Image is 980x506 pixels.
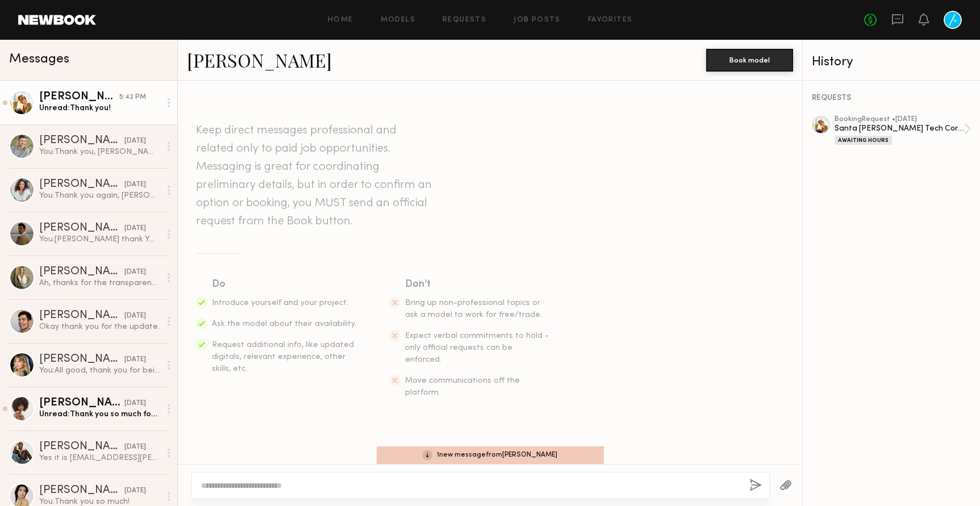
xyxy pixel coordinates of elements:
[588,16,633,24] a: Favorites
[39,135,124,147] div: [PERSON_NAME]
[405,377,520,396] span: Move communications off the platform.
[835,136,892,145] div: Awaiting Hours
[706,55,793,64] a: Book model
[706,49,793,72] button: Book model
[443,16,486,24] a: Requests
[39,354,124,365] div: [PERSON_NAME]
[39,266,124,278] div: [PERSON_NAME]
[381,16,415,24] a: Models
[812,94,971,102] div: REQUESTS
[212,299,348,307] span: Introduce yourself and your project.
[196,122,435,231] header: Keep direct messages professional and related only to paid job opportunities. Messaging is great ...
[124,267,146,278] div: [DATE]
[124,354,146,365] div: [DATE]
[514,16,561,24] a: Job Posts
[835,123,964,134] div: Santa [PERSON_NAME] Tech Corporate Group - SBA-250709
[405,277,551,292] div: Don’t
[39,91,119,103] div: [PERSON_NAME]
[405,332,549,363] span: Expect verbal commitments to hold - only official requests can be enforced.
[39,398,124,409] div: [PERSON_NAME]
[212,341,354,373] span: Request additional info, like updated digitals, relevant experience, other skills, etc.
[9,53,69,66] span: Messages
[39,321,160,332] div: Okay thank you for the update.
[119,92,146,103] div: 5:42 PM
[124,442,146,453] div: [DATE]
[124,311,146,321] div: [DATE]
[835,116,971,145] a: bookingRequest •[DATE]Santa [PERSON_NAME] Tech Corporate Group - SBA-250709Awaiting Hours
[212,320,356,328] span: Ask the model about their availability.
[124,223,146,234] div: [DATE]
[39,485,124,496] div: [PERSON_NAME]
[124,179,146,190] div: [DATE]
[39,234,160,245] div: You: [PERSON_NAME] thank YOU my dude! Pleasure to work with you. I'm sure we'll be connecting soo...
[124,486,146,496] div: [DATE]
[39,409,160,420] div: Unread: Thank you so much for having me:) what a joy it was to work with you all.
[835,116,964,123] div: booking Request • [DATE]
[39,278,160,288] div: Ah, thanks for the transparency! Would love to get up there to SB and work together soon.
[39,223,124,234] div: [PERSON_NAME]
[405,299,542,319] span: Bring up non-professional topics or ask a model to work for free/trade.
[212,277,357,292] div: Do
[39,103,160,114] div: Unread: Thank you!
[39,365,160,376] div: You: All good, thank you for being up front -- let me reach out to the platform and see what need...
[328,16,353,24] a: Home
[39,147,160,157] div: You: Thank you, [PERSON_NAME]!
[39,310,124,321] div: [PERSON_NAME]
[39,441,124,453] div: [PERSON_NAME]
[377,446,604,464] div: 1 new message from [PERSON_NAME]
[39,453,160,463] div: Yes it is [EMAIL_ADDRESS][PERSON_NAME][DOMAIN_NAME]
[124,136,146,147] div: [DATE]
[39,190,160,201] div: You: Thank you again, [PERSON_NAME]! I hope we get to work with you again soon.
[812,56,971,69] div: History
[124,398,146,409] div: [DATE]
[39,179,124,190] div: [PERSON_NAME]
[187,48,332,72] a: [PERSON_NAME]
